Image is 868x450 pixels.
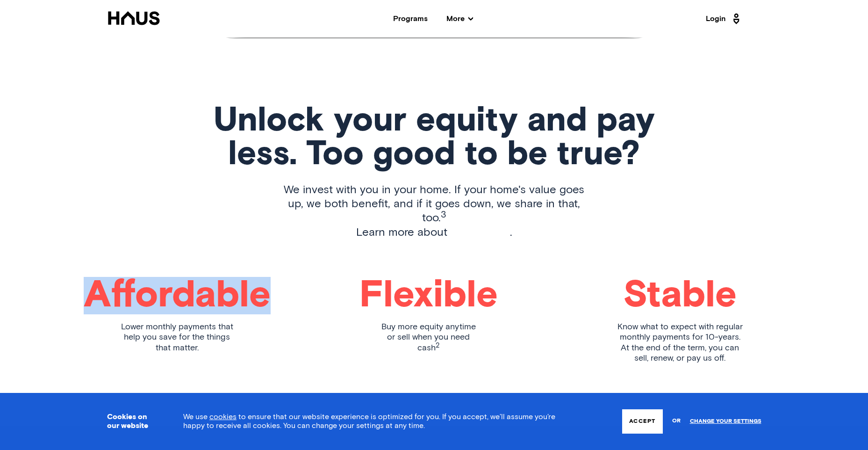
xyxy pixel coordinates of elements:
[436,342,440,349] sup: 2
[381,322,476,354] p: Buy more equity anytime or sell when you need cash
[706,11,742,26] a: Login
[84,277,271,314] h1: Affordable
[214,104,655,172] h1: Unlock your equity and pay less. Too good to be true?
[121,322,233,354] p: Lower monthly payments that help you save for the things that matter.
[183,413,555,429] span: We use to ensure that our website experience is optimized for you. If you accept, we’ll assume yo...
[393,15,428,22] a: Programs
[209,413,237,421] a: cookies
[617,322,743,364] p: Know what to expect with regular monthly payments for 10-years. At the end of the term, you can s...
[690,418,761,425] a: Change your settings
[446,15,473,22] span: More
[623,277,737,314] h1: Stable
[622,409,662,434] button: Accept
[672,413,681,429] span: or
[107,413,160,430] h3: Cookies on our website
[447,227,510,238] a: how it works
[276,183,593,240] p: We invest with you in your home. If your home's value goes up, we both benefit, and if it goes do...
[441,210,446,219] sup: 3
[359,277,498,314] h1: Flexible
